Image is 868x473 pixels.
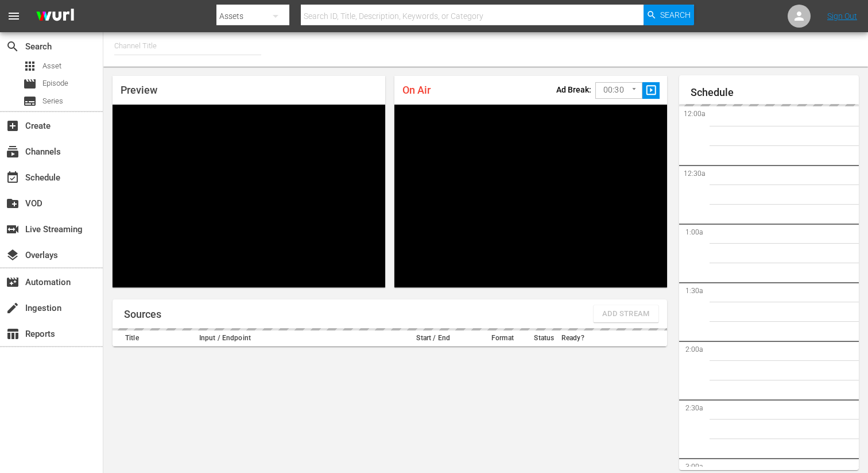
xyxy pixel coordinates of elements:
[42,78,68,89] span: Episode
[660,5,691,25] span: Search
[6,197,20,210] span: VOD
[23,59,37,73] span: Asset
[7,9,21,23] span: menu
[6,222,20,236] span: Live Streaming
[6,301,20,315] span: Ingestion
[6,171,20,184] span: Schedule
[394,105,667,287] div: Video Player
[113,105,385,287] div: Video Player
[645,84,658,97] span: slideshow_sharp
[392,330,475,347] th: Start / End
[6,327,20,341] span: Reports
[558,330,588,347] th: Ready?
[827,11,857,21] a: Sign Out
[530,330,558,347] th: Status
[23,77,37,91] span: Episode
[23,94,37,108] span: Series
[121,84,157,96] span: Preview
[28,3,83,30] img: ans4CAIJ8jUAAAAAAAAAAAAAAAAAAAAAAAAgQb4GAAAAAAAAAAAAAAAAAAAAAAAAJMjXAAAAAAAAAAAAAAAAAAAAAAAAgAT5G...
[6,275,20,289] span: Automation
[556,85,591,94] p: Ad Break:
[644,5,694,25] button: Search
[42,60,61,72] span: Asset
[196,330,392,347] th: Input / Endpoint
[6,145,20,159] span: Channels
[595,79,642,101] div: 00:30
[691,87,859,98] h1: Schedule
[124,309,161,320] h1: Sources
[6,248,20,262] span: Overlays
[402,84,431,96] span: On Air
[6,119,20,133] span: Create
[475,330,530,347] th: Format
[113,330,196,347] th: Title
[42,95,63,107] span: Series
[6,40,20,53] span: Search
